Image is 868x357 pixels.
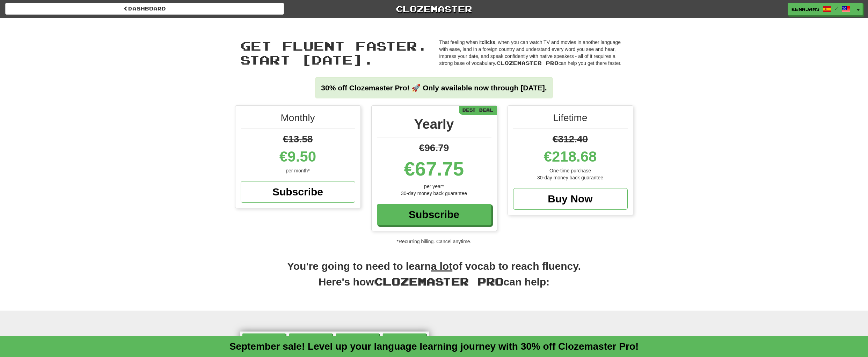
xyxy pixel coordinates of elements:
[377,190,491,197] div: 30-day money back guarantee
[235,259,633,297] h2: You're going to need to learn of vocab to reach fluency. Here's how can help:
[513,146,628,167] div: €218.68
[419,142,449,153] span: €96.79
[229,341,639,352] a: September sale! Level up your language learning journey with 30% off Clozemaster Pro!
[513,174,628,181] div: 30-day money back guarantee
[5,3,284,15] a: Dashboard
[283,134,313,144] span: €13.58
[321,84,547,92] strong: 30% off Clozemaster Pro! 🚀 Only available now through [DATE].
[241,111,355,129] div: Monthly
[241,181,355,203] a: Subscribe
[431,260,453,272] u: a lot
[513,188,628,210] a: Buy Now
[377,204,491,225] a: Subscribe
[241,167,355,174] div: per month*
[513,111,628,129] div: Lifetime
[553,134,588,144] span: €312.40
[835,6,838,10] span: /
[482,39,495,45] strong: clicks
[241,146,355,167] div: €9.50
[513,167,628,174] div: One-time purchase
[377,183,491,190] div: per year*
[792,6,819,12] span: kennjams
[377,155,491,183] div: €67.75
[439,39,628,67] p: That feeling when it , when you can watch TV and movies in another language with ease, land in a ...
[377,114,491,137] div: Yearly
[788,3,854,15] a: kennjams /
[240,38,428,67] span: Get fluent faster. Start [DATE].
[459,106,497,114] div: Best Deal
[294,3,573,15] a: Clozemaster
[496,60,559,66] span: Clozemaster Pro
[374,275,504,288] span: Clozemaster Pro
